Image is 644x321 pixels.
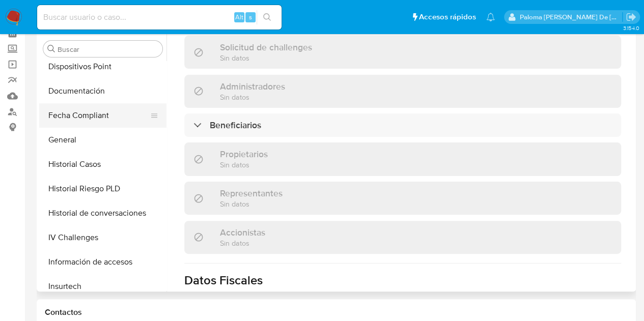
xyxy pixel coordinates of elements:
input: Buscar usuario o caso... [37,11,282,24]
h1: Contactos [45,307,628,317]
div: Solicitud de challengesSin datos [184,36,621,69]
button: Buscar [47,45,55,53]
a: Salir [626,12,636,22]
p: Sin datos [220,53,312,63]
h3: Accionistas [220,227,265,238]
h3: Administradores [220,81,285,92]
div: PropietariosSin datos [184,142,621,176]
button: Fecha Compliant [39,103,158,128]
button: Insurtech [39,274,166,299]
button: Dispositivos Point [39,54,166,79]
div: AccionistasSin datos [184,221,621,254]
p: Sin datos [220,238,265,248]
h3: Beneficiarios [210,120,261,131]
p: paloma.falcondesoto@mercadolibre.cl [520,12,623,22]
span: s [249,12,252,22]
p: Sin datos [220,160,268,169]
button: Historial de conversaciones [39,201,166,225]
button: Documentación [39,79,166,103]
button: General [39,128,166,152]
span: Alt [235,12,243,22]
button: search-icon [257,10,277,24]
h1: Datos Fiscales [184,273,621,288]
a: Notificaciones [486,13,495,21]
button: Historial Casos [39,152,166,177]
button: IV Challenges [39,225,166,250]
div: RepresentantesSin datos [184,182,621,215]
button: Información de accesos [39,250,166,274]
h3: Representantes [220,188,283,199]
div: Beneficiarios [184,113,621,137]
button: Historial Riesgo PLD [39,177,166,201]
span: 3.154.0 [623,24,639,32]
h3: Propietarios [220,149,268,160]
p: Sin datos [220,199,283,209]
div: AdministradoresSin datos [184,75,621,108]
h3: Solicitud de challenges [220,42,312,53]
span: Accesos rápidos [419,12,476,22]
p: Sin datos [220,92,285,102]
input: Buscar [58,45,158,54]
